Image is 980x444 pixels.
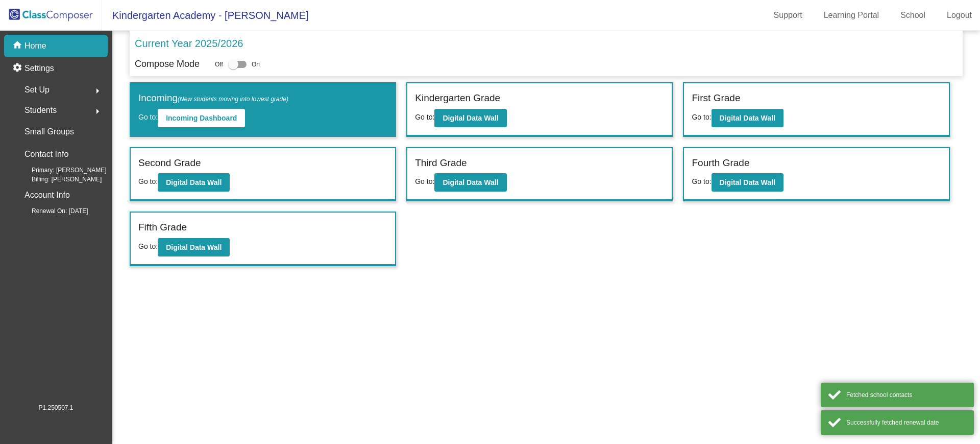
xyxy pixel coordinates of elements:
span: Renewal On: [DATE] [15,206,88,216]
span: Primary: [PERSON_NAME] [15,166,107,175]
label: Fourth Grade [692,156,749,171]
span: Set Up [24,83,50,97]
span: Go to: [415,177,434,185]
span: Go to: [138,242,158,250]
button: Incoming Dashboard [158,109,245,127]
a: Logout [939,7,980,24]
label: Third Grade [415,156,467,171]
p: Current Year 2025/2026 [135,36,243,51]
b: Digital Data Wall [166,178,222,186]
span: Go to: [692,177,711,185]
span: On [252,60,260,69]
mat-icon: home [12,40,24,52]
p: Settings [24,62,54,75]
b: Digital Data Wall [720,114,775,122]
span: Students [24,103,57,118]
a: Support [766,7,811,24]
button: Digital Data Wall [434,173,506,192]
span: Billing: [PERSON_NAME] [15,175,102,184]
b: Digital Data Wall [166,243,222,251]
label: Incoming [138,91,288,106]
span: Go to: [415,113,434,121]
span: (New students moving into lowest grade) [178,96,288,103]
label: Kindergarten Grade [415,91,500,106]
button: Digital Data Wall [434,109,506,127]
label: Second Grade [138,156,201,171]
label: First Grade [692,91,740,106]
div: Successfully fetched renewal date [846,418,966,427]
b: Incoming Dashboard [166,114,237,122]
mat-icon: settings [12,62,24,75]
mat-icon: arrow_right [91,105,104,118]
a: Learning Portal [816,7,888,24]
span: Go to: [138,113,158,121]
div: Fetched school contacts [846,390,966,400]
span: Kindergarten Academy - [PERSON_NAME] [102,7,309,24]
p: Compose Mode [135,57,200,71]
b: Digital Data Wall [720,178,775,186]
mat-icon: arrow_right [91,85,104,97]
b: Digital Data Wall [443,114,498,122]
b: Digital Data Wall [443,178,498,186]
button: Digital Data Wall [712,173,783,192]
p: Small Groups [24,125,74,139]
label: Fifth Grade [138,220,187,235]
button: Digital Data Wall [158,173,230,192]
span: Go to: [138,177,158,185]
p: Account Info [24,188,70,202]
p: Home [24,40,46,52]
p: Contact Info [24,147,68,161]
span: Off [215,60,223,69]
a: School [892,7,934,24]
button: Digital Data Wall [158,238,230,256]
span: Go to: [692,113,711,121]
button: Digital Data Wall [712,109,783,127]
